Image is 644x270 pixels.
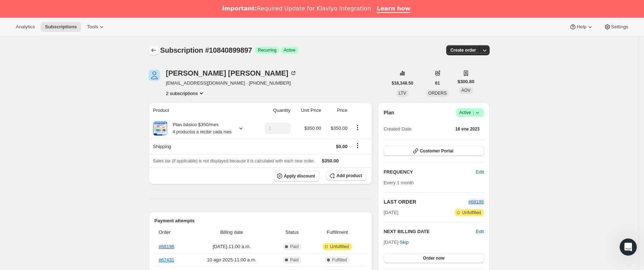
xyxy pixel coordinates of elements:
span: [DATE] [384,209,398,216]
span: 16 ene 2023 [456,126,480,132]
th: Order [154,224,189,240]
span: Sales tax (if applicable) is not displayed because it is calculated with each new order. [153,158,315,164]
span: Paid [290,257,299,263]
span: Every 1 month [384,180,414,185]
span: Natalia Orozco [149,70,160,81]
span: Subscriptions [45,24,77,30]
span: Active [459,109,481,116]
img: product img [153,121,167,136]
button: Edit [476,228,484,235]
button: 61 [431,78,444,88]
span: $0.00 [336,144,348,149]
button: Shipping actions [352,142,363,150]
button: Create order [446,45,480,55]
span: Analytics [16,24,35,30]
span: LTV [398,91,406,96]
span: Billing date [191,229,272,236]
span: 10 ago 2025 · 11:00 a.m. [191,256,272,264]
span: Unfulfilled [330,244,349,250]
button: Product actions [166,90,205,97]
span: $350.00 [331,125,347,131]
button: 16 ene 2023 [451,124,484,134]
span: $350.00 [304,125,321,131]
h2: Plan [384,109,395,116]
button: Tools [83,22,109,32]
b: Important: [222,5,257,12]
span: Edit [476,169,484,176]
small: 4 productos a recibir cada mes [173,129,232,134]
th: Product [149,103,255,118]
th: Shipping [149,138,255,154]
iframe: Intercom live chat [620,238,637,256]
h2: FREQUENCY [384,169,476,176]
span: Unfulfilled [462,210,481,215]
button: Skip [395,237,413,248]
button: Help [565,22,598,32]
a: #68196 [468,199,484,204]
span: [DATE] · 11:00 a.m. [191,243,272,250]
span: Customer Portal [420,148,453,154]
span: $18,348.50 [392,80,413,86]
span: Fulfillment [313,229,362,236]
div: Required Update for Klaviyo Integration [222,5,371,12]
button: $18,348.50 [387,78,417,88]
span: $350.00 [322,158,339,164]
span: Fulfilled [332,257,347,263]
a: #67431 [159,257,174,262]
button: #68196 [468,198,484,205]
span: [DATE] · [384,240,409,245]
button: Order now [384,253,484,263]
a: #68196 [159,244,174,249]
span: Create order [451,47,476,53]
span: Status [276,229,308,236]
h2: Payment attempts [154,217,367,224]
span: AOV [461,88,470,93]
span: $300.80 [457,78,474,85]
span: Add product [336,173,362,179]
span: ORDERS [428,91,447,96]
span: Created Date [384,125,411,133]
span: Tools [87,24,98,30]
button: Edit [472,166,488,178]
span: Paid [290,244,299,250]
button: Customer Portal [384,146,484,156]
span: Order now [423,255,444,261]
th: Unit Price [293,103,323,118]
div: [PERSON_NAME] [PERSON_NAME] [166,70,297,77]
span: Active [284,47,295,53]
span: [EMAIL_ADDRESS][DOMAIN_NAME] · [PHONE_NUMBER] [166,80,297,87]
h2: NEXT BILLING DATE [384,228,476,235]
button: Subscriptions [41,22,81,32]
button: Subscriptions [149,45,159,55]
button: Analytics [11,22,39,32]
span: Recurring [258,47,276,53]
th: Price [323,103,350,118]
span: Settings [611,24,628,30]
div: Plan básico $350/mes [167,121,232,136]
span: 61 [435,80,440,86]
a: Learn how [377,5,410,13]
button: Settings [599,22,633,32]
span: Help [577,24,586,30]
span: | [473,110,474,115]
button: Add product [326,171,366,181]
span: Subscription #10840899897 [160,46,252,54]
button: Product actions [352,124,363,132]
span: Skip [400,239,409,246]
span: Apply discount [284,173,315,179]
th: Quantity [255,103,293,118]
button: Apply discount [274,171,319,181]
h2: LAST ORDER [384,198,468,205]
